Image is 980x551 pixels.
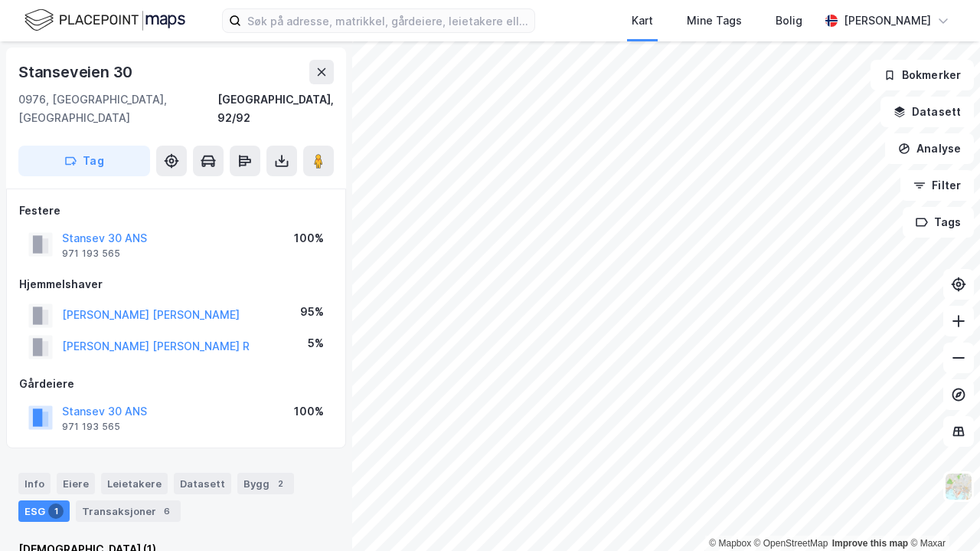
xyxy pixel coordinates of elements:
button: Tags [903,207,974,238]
div: ESG [18,500,70,522]
img: logo.f888ab2527a4732fd821a326f86c7f29.svg [24,7,185,34]
div: 100% [294,229,324,248]
div: 2 [273,476,288,491]
a: Mapbox [709,538,751,549]
div: [PERSON_NAME] [844,11,931,30]
div: 971 193 565 [62,421,120,433]
div: 6 [159,503,175,519]
div: 971 193 565 [62,248,120,260]
div: Info [18,473,51,494]
div: [GEOGRAPHIC_DATA], 92/92 [217,90,334,127]
div: 0976, [GEOGRAPHIC_DATA], [GEOGRAPHIC_DATA] [18,90,217,127]
div: 100% [294,402,324,421]
a: Improve this map [832,538,908,549]
div: Festere [19,202,333,220]
button: Tag [18,146,150,176]
div: Hjemmelshaver [19,275,333,294]
button: Datasett [880,97,974,127]
div: Mine Tags [687,11,742,30]
div: Bygg [237,473,294,494]
div: 1 [48,503,64,519]
div: Transaksjoner [76,500,181,522]
input: Søk på adresse, matrikkel, gårdeiere, leietakere eller personer [241,9,534,32]
img: Z [944,472,973,501]
div: Datasett [174,473,231,494]
a: OpenStreetMap [754,538,828,549]
div: 95% [300,303,324,321]
button: Filter [900,170,974,201]
button: Analyse [885,133,974,164]
div: Bolig [776,11,802,30]
div: Gårdeiere [19,375,333,393]
button: Bokmerker [871,60,974,90]
div: Stanseveien 30 [18,60,136,84]
div: Leietakere [101,473,168,494]
div: Kontrollprogram for chat [903,477,980,551]
iframe: Chat Widget [903,477,980,551]
div: Eiere [57,473,95,494]
div: 5% [308,334,324,353]
div: Kart [632,11,653,30]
